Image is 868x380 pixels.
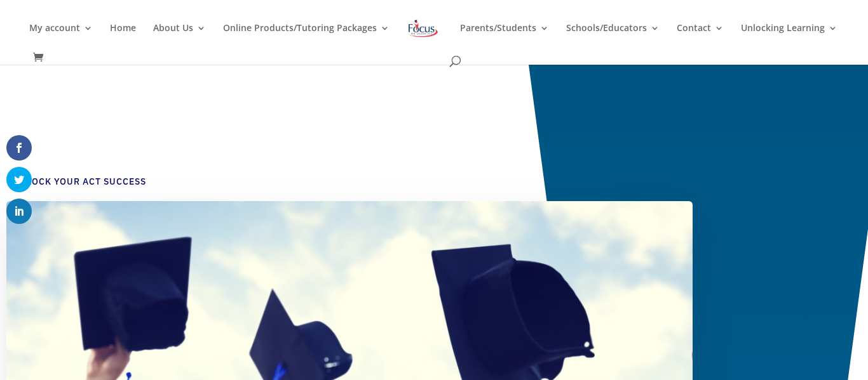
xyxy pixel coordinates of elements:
a: Online Products/Tutoring Packages [223,23,390,53]
a: Schools/Educators [566,23,660,53]
img: Focus on Learning [407,17,440,40]
a: Parents/Students [460,23,549,53]
a: Home [110,23,136,53]
h4: Unlock Your ACT Success [13,176,674,195]
a: My account [29,23,93,53]
a: Unlocking Learning [741,23,837,53]
a: Contact [677,23,724,53]
a: About Us [153,23,206,53]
